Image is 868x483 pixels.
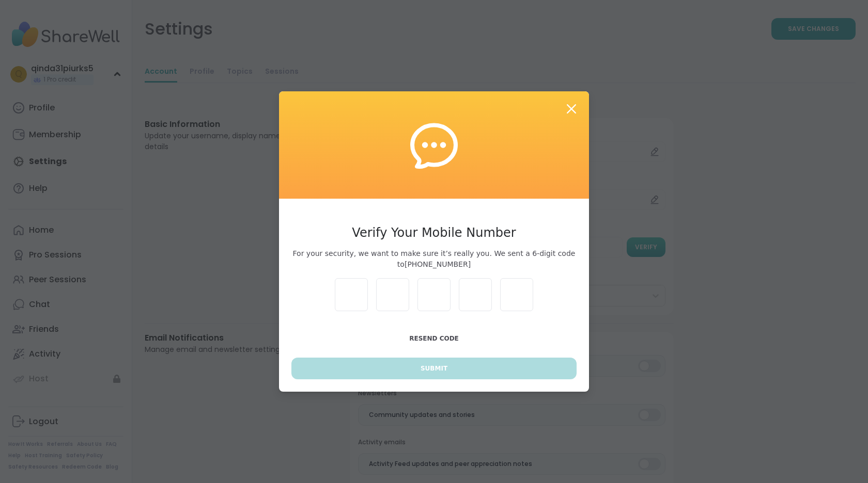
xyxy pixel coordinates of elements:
[291,358,577,379] button: Submit
[421,364,447,373] span: Submit
[291,248,577,270] span: For your security, we want to make sure it’s really you. We sent a 6-digit code to [PHONE_NUMBER]
[409,335,459,342] span: Resend Code
[291,328,577,349] button: Resend Code
[291,223,577,242] h3: Verify Your Mobile Number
